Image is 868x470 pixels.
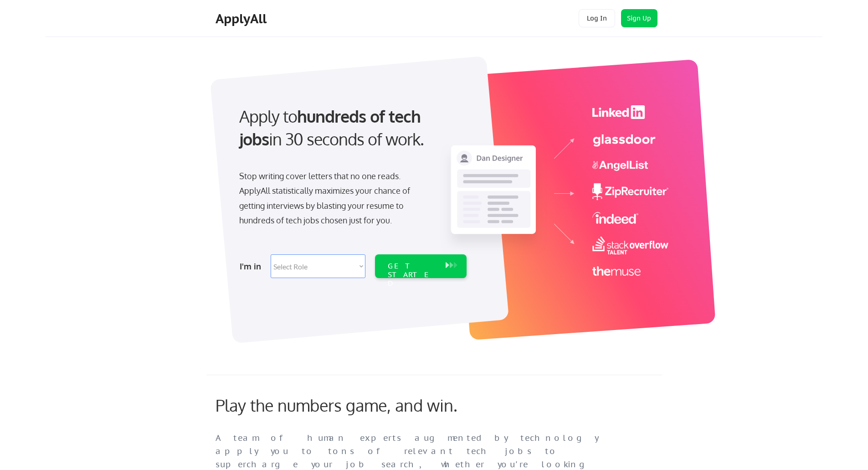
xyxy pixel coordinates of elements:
div: Apply to in 30 seconds of work. [239,105,463,151]
div: ApplyAll [216,11,269,26]
div: Play the numbers game, and win. [216,395,498,415]
strong: hundreds of tech jobs [239,106,425,149]
button: Sign Up [621,9,657,27]
button: Log In [579,9,615,27]
div: Stop writing cover letters that no one reads. ApplyAll statistically maximizes your chance of get... [239,169,426,228]
div: GET STARTED [388,262,437,288]
div: I'm in [240,259,265,274]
